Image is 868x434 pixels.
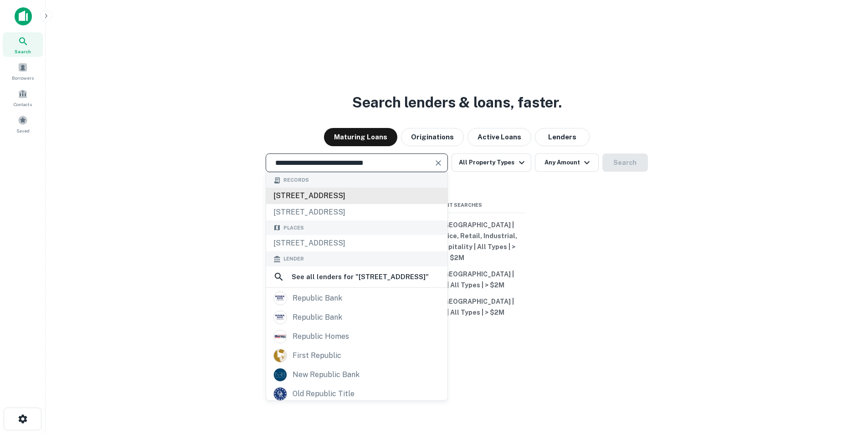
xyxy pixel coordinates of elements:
[324,128,397,146] button: Maturing Loans
[389,217,525,266] button: [US_STATE], [GEOGRAPHIC_DATA] | Multifamily, Office, Retail, Industrial, Mixed-Use, Hospitality |...
[266,289,447,308] a: republic bank
[293,311,342,324] div: republic bank
[266,327,447,346] a: republic homes
[16,127,30,134] span: Saved
[389,293,525,321] button: [US_STATE], [GEOGRAPHIC_DATA] | Hospitality | All Types | > $2M
[274,311,287,324] img: picture
[274,388,287,400] img: picture
[389,266,525,293] button: [US_STATE], [GEOGRAPHIC_DATA] | Hospitality | All Types | > $2M
[15,48,31,55] span: Search
[432,157,445,169] button: Clear
[266,384,447,403] a: old republic title
[266,346,447,365] a: first republic
[15,7,32,26] img: capitalize-icon.png
[283,255,304,263] span: Lender
[292,271,429,282] h6: See all lenders for " [STREET_ADDRESS] "
[452,153,531,172] button: All Property Types
[535,153,599,172] button: Any Amount
[266,204,447,220] div: [STREET_ADDRESS]
[535,128,590,146] button: Lenders
[401,128,464,146] button: Originations
[14,101,32,108] span: Contacts
[274,330,287,343] img: picture
[822,361,868,405] iframe: Chat Widget
[283,224,304,232] span: Places
[12,74,34,82] span: Borrowers
[3,32,43,57] a: Search
[293,330,349,343] div: republic homes
[274,292,287,305] img: picture
[274,368,287,381] img: picture
[266,365,447,384] a: new republic bank
[266,235,447,251] div: [STREET_ADDRESS]
[3,112,43,136] a: Saved
[266,308,447,327] a: republic bank
[266,188,447,204] div: [STREET_ADDRESS]
[3,85,43,110] a: Contacts
[274,349,287,362] img: picture
[293,291,342,305] div: republic bank
[293,387,354,401] div: old republic title
[352,92,562,113] h3: Search lenders & loans, faster.
[293,349,341,363] div: first republic
[467,128,531,146] button: Active Loans
[3,59,43,83] a: Borrowers
[283,176,309,184] span: Records
[389,201,525,209] span: Recent Searches
[293,368,360,382] div: new republic bank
